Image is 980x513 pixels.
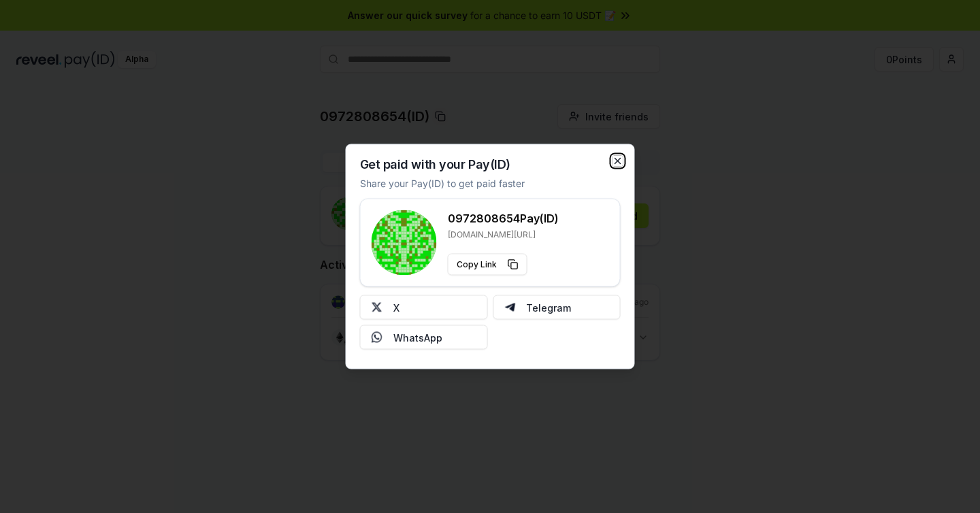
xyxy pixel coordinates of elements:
[360,159,510,171] h2: Get paid with your Pay(ID)
[360,295,488,320] button: X
[372,332,382,343] img: Whatsapp
[360,176,525,191] p: Share your Pay(ID) to get paid faster
[360,325,488,350] button: WhatsApp
[448,254,527,276] button: Copy Link
[493,295,621,320] button: Telegram
[448,229,559,240] p: [DOMAIN_NAME][URL]
[372,302,382,313] img: X
[448,210,559,227] h3: 0972808654 Pay(ID)
[504,302,515,313] img: Telegram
